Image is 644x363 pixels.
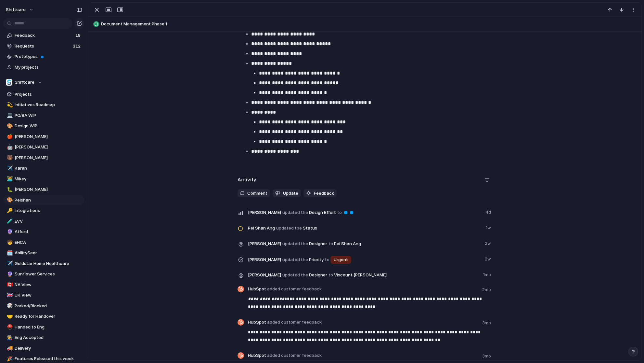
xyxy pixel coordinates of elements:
div: ✈️ [7,165,11,172]
a: 🐛[PERSON_NAME] [3,185,84,194]
a: 👨‍💻Mikey [3,174,84,184]
button: 💫 [6,102,12,108]
a: 👨‍🏭Eng Accepted [3,333,84,342]
span: Designer [248,270,479,279]
span: updated the [276,225,302,231]
span: Projects [15,91,82,98]
span: Document Management Phase 1 [101,21,638,27]
span: Requests [15,43,71,49]
div: 🎨 [7,196,11,204]
a: 💫Initiatives Roadmap [3,100,84,110]
span: [PERSON_NAME] [15,155,82,161]
span: shiftcare [6,7,26,13]
div: 🔑 [7,207,11,215]
h2: Activity [238,176,256,184]
span: [PERSON_NAME] [248,209,281,216]
span: Handed to Eng. [15,324,82,330]
div: 🧒 [7,239,11,246]
button: 🗓️ [6,250,12,256]
a: 🔮Sunflower Services [3,269,84,279]
a: 🧒EHCA [3,238,84,247]
span: [PERSON_NAME] [248,272,281,278]
a: ✈️Goldstar Home Healthcare [3,259,84,269]
span: Comment [247,190,267,197]
button: 🍎 [6,133,12,140]
span: Features Released this week [15,356,82,362]
div: 🚚Delivery [3,343,84,353]
span: NA View [15,282,82,288]
span: updated the [282,241,308,247]
span: 3mo [482,320,492,326]
div: 👨‍🏭 [7,334,11,342]
a: 💻PO/BA WIP [3,111,84,120]
a: 🇬🇧UK View [3,290,84,300]
span: [PERSON_NAME] [248,257,281,263]
span: [PERSON_NAME] [15,186,82,193]
div: 🔮 [7,228,11,236]
button: 🎨 [6,197,12,203]
div: 🍎[PERSON_NAME] [3,132,84,142]
span: Initiatives Roadmap [15,102,82,108]
a: 🗓️AbilitySeer [3,248,84,258]
a: 🎨Design WIP [3,121,84,131]
button: 🤖 [6,144,12,150]
span: PO/BA WIP [15,112,82,119]
span: to [328,272,333,278]
span: 1w [486,223,492,231]
div: 🎨 [7,122,11,130]
a: 🔑Integrations [3,206,84,216]
span: Peishan [15,197,82,203]
a: ⛑️Handed to Eng. [3,322,84,332]
div: 🇬🇧 [7,292,11,299]
button: Document Management Phase 1 [91,19,638,29]
span: [PERSON_NAME] [15,144,82,150]
button: 🎨 [6,123,12,129]
div: 🧪 [7,217,11,225]
div: 🇨🇦 [7,281,11,288]
span: to [325,257,329,263]
div: 🇨🇦NA View [3,280,84,290]
button: ⛑️ [6,324,12,330]
a: 🤝Ready for Handover [3,312,84,321]
button: ✈️ [6,260,12,267]
a: 🧪EVV [3,216,84,226]
button: 💻 [6,112,12,119]
span: Eng Accepted [15,334,82,341]
span: EHCA [15,239,82,246]
span: added customer feedback [267,319,322,325]
button: Shiftcare [3,77,84,87]
span: Designer [248,239,481,248]
button: shiftcare [3,5,37,15]
span: Karan [15,165,82,172]
span: Goldstar Home Healthcare [15,260,82,267]
a: ✈️Karan [3,163,84,173]
div: 🤝 [7,313,11,320]
button: 🤝 [6,313,12,320]
span: to [337,209,342,216]
a: Projects [3,90,84,99]
span: [PERSON_NAME] [15,133,82,140]
div: 💫 [7,101,11,109]
span: Sunflower Services [15,271,82,277]
a: 🐻[PERSON_NAME] [3,153,84,163]
div: 🚚 [7,344,11,352]
button: 🧪 [6,218,12,225]
span: UK View [15,292,82,299]
span: Pei Shan Ang [334,241,361,247]
button: 👨‍🏭 [6,334,12,341]
button: 🐻 [6,155,12,161]
button: Update [273,189,301,198]
span: Design WIP [15,123,82,129]
button: 🔑 [6,207,12,214]
div: 🤖 [7,144,11,151]
a: Prototypes [3,52,84,62]
button: 👨‍💻 [6,176,12,182]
